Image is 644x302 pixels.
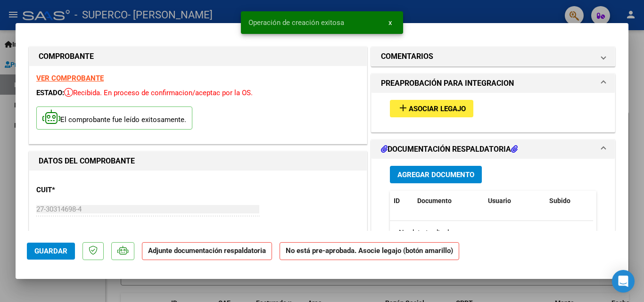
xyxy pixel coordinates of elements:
[390,221,593,245] div: No data to display
[381,14,399,31] button: x
[64,89,253,97] span: Recibida. En proceso de confirmacion/aceptac por la OS.
[417,197,452,204] span: Documento
[372,74,615,93] mat-expansion-panel-header: PREAPROBACIÓN PARA INTEGRACION
[545,191,593,211] datatable-header-cell: Subido
[36,185,133,196] p: CUIT
[409,105,466,113] span: Asociar Legajo
[484,191,545,211] datatable-header-cell: Usuario
[280,242,459,261] strong: No está pre-aprobada. Asocie legajo (botón amarillo)
[390,166,482,183] button: Agregar Documento
[388,18,392,27] span: x
[413,191,484,211] datatable-header-cell: Documento
[39,52,94,61] strong: COMPROBANTE
[381,78,514,89] h1: PREAPROBACIÓN PARA INTEGRACION
[27,243,75,260] button: Guardar
[381,144,518,155] h1: DOCUMENTACIÓN RESPALDATORIA
[397,102,409,114] mat-icon: add
[372,140,615,159] mat-expansion-panel-header: DOCUMENTACIÓN RESPALDATORIA
[148,246,266,255] strong: Adjunte documentación respaldatoria
[372,47,615,66] mat-expansion-panel-header: COMENTARIOS
[488,197,511,204] span: Usuario
[381,51,433,62] h1: COMENTARIOS
[390,100,473,117] button: Asociar Legajo
[372,93,615,132] div: PREAPROBACIÓN PARA INTEGRACION
[612,270,635,293] div: Open Intercom Messenger
[39,156,135,165] strong: DATOS DEL COMPROBANTE
[549,197,570,204] span: Subido
[36,89,64,97] span: ESTADO:
[390,191,413,211] datatable-header-cell: ID
[397,171,474,179] span: Agregar Documento
[394,197,400,204] span: ID
[248,18,344,27] span: Operación de creación exitosa
[593,191,640,211] datatable-header-cell: Acción
[34,247,67,255] span: Guardar
[36,74,104,82] a: VER COMPROBANTE
[36,106,192,130] p: El comprobante fue leído exitosamente.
